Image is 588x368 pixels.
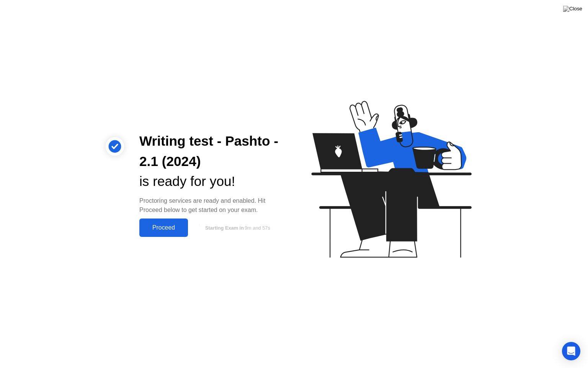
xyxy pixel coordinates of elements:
[139,131,282,172] div: Writing test - Pashto - 2.1 (2024)
[562,342,580,360] div: Open Intercom Messenger
[563,6,582,12] img: Close
[192,220,282,235] button: Starting Exam in9m and 57s
[139,219,188,237] button: Proceed
[139,196,282,215] div: Proctoring services are ready and enabled. Hit Proceed below to get started on your exam.
[142,224,186,231] div: Proceed
[245,225,270,231] span: 9m and 57s
[139,171,282,192] div: is ready for you!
